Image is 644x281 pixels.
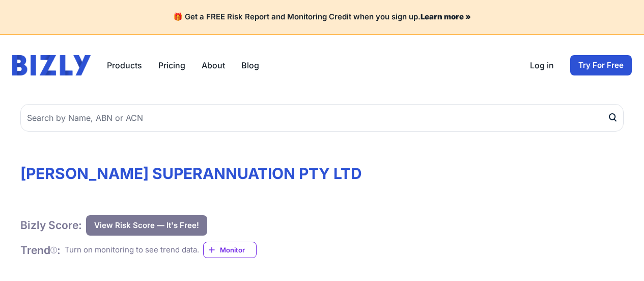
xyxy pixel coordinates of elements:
div: Turn on monitoring to see trend data. [65,244,199,256]
a: Try For Free [570,55,632,75]
span: Monitor [220,245,256,255]
a: Learn more » [421,12,471,21]
button: View Risk Score — It's Free! [86,215,207,236]
a: About [202,59,225,71]
button: Products [107,59,142,71]
a: Log in [530,59,554,71]
a: Pricing [158,59,185,71]
h1: Trend : [20,243,61,257]
a: Blog [241,59,259,71]
h4: 🎁 Get a FREE Risk Report and Monitoring Credit when you sign up. [12,12,632,22]
a: Monitor [203,242,257,258]
input: Search by Name, ABN or ACN [20,104,624,132]
h1: [PERSON_NAME] SUPERANNUATION PTY LTD [20,164,624,183]
h1: Bizly Score: [20,218,82,232]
